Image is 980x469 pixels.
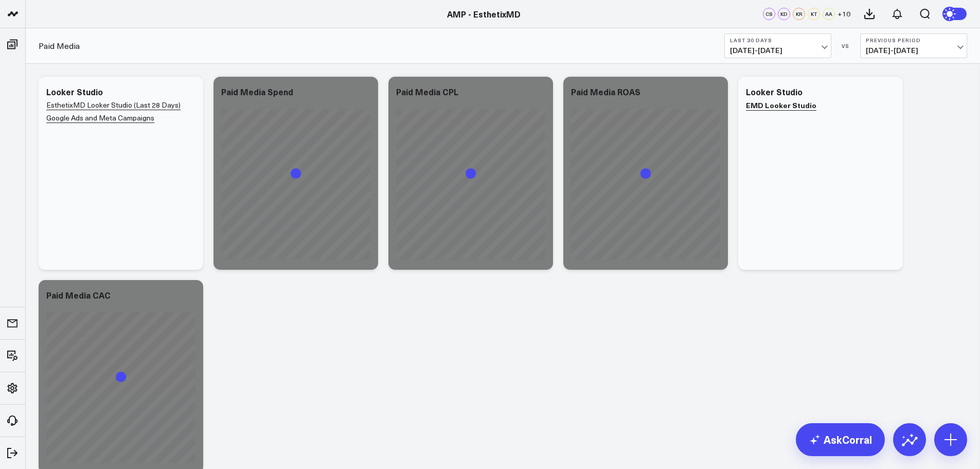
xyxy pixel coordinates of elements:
[746,100,816,110] b: EMD Looker Studio
[730,46,826,55] span: [DATE] - [DATE]
[793,8,805,20] div: KR
[838,10,850,18] span: + 10
[860,33,967,58] button: Previous Period[DATE]-[DATE]
[221,86,293,97] div: Paid Media Spend
[39,40,80,51] a: Paid Media
[763,8,775,20] div: CS
[836,43,855,49] div: VS
[823,8,835,20] div: AA
[866,46,961,55] span: [DATE] - [DATE]
[396,86,458,97] div: Paid Media CPL
[778,8,790,20] div: KD
[808,8,820,20] div: KT
[46,289,111,301] div: Paid Media CAC
[746,100,816,111] a: EMD Looker Studio
[46,100,181,123] a: EsthetixMD Looker Studio (Last 28 Days) Google Ads and Meta Campaigns
[746,86,803,97] div: Looker Studio
[730,37,826,43] b: Last 30 Days
[46,86,103,97] div: Looker Studio
[724,33,831,58] button: Last 30 Days[DATE]-[DATE]
[447,8,521,20] a: AMP - EsthetixMD
[796,423,885,456] a: AskCorral
[838,8,850,20] button: +10
[571,86,640,97] div: Paid Media ROAS
[866,37,961,43] b: Previous Period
